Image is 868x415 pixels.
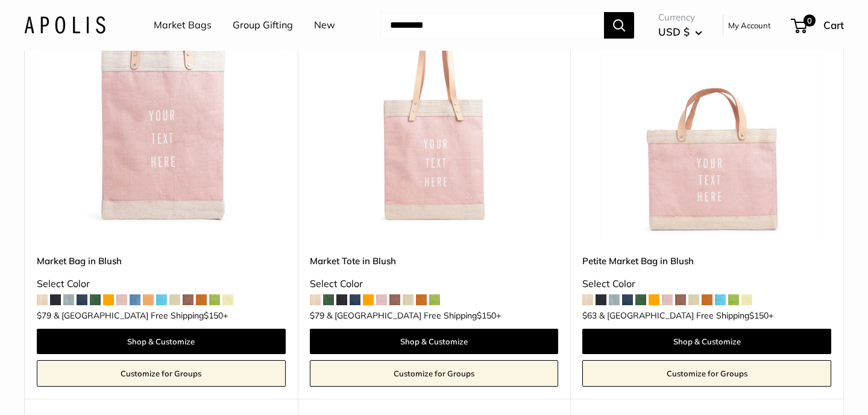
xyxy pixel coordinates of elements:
a: 0 Cart [792,16,844,35]
span: $150 [749,310,769,321]
span: Cart [823,19,844,31]
span: $150 [204,310,223,321]
a: Petite Market Bag in Blush [582,254,831,268]
a: Market Bags [154,16,212,34]
a: Market Tote in Blush [310,254,559,268]
a: Group Gifting [233,16,293,34]
a: My Account [728,18,771,33]
input: Search... [380,12,604,39]
button: Search [604,12,634,39]
a: Shop & Customize [37,329,286,354]
a: Market Bag in Blush [37,254,286,268]
span: Currency [658,9,702,26]
a: Customize for Groups [310,360,559,387]
div: Select Color [37,275,286,293]
img: Apolis [24,16,105,34]
span: & [GEOGRAPHIC_DATA] Free Shipping + [599,311,773,320]
button: USD $ [658,22,702,42]
div: Select Color [582,275,831,293]
a: Customize for Groups [582,360,831,387]
a: Customize for Groups [37,360,286,387]
span: & [GEOGRAPHIC_DATA] Free Shipping + [327,311,501,320]
span: $150 [477,310,496,321]
a: New [314,16,335,34]
div: Select Color [310,275,559,293]
span: USD $ [658,25,690,38]
span: & [GEOGRAPHIC_DATA] Free Shipping + [54,311,228,320]
span: $63 [582,310,597,321]
span: 0 [804,14,816,27]
span: $79 [310,310,324,321]
a: Shop & Customize [582,329,831,354]
a: Shop & Customize [310,329,559,354]
span: $79 [37,310,51,321]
